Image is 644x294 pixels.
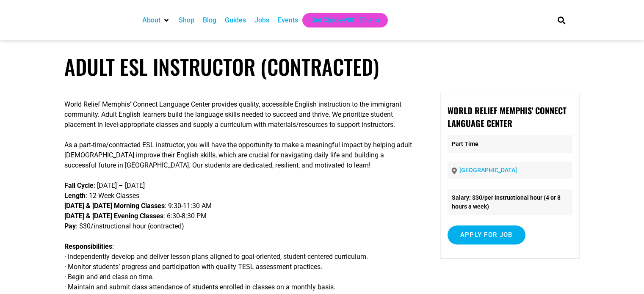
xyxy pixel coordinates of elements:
[64,54,580,79] h1: Adult ESL Instructor (Contracted)
[448,104,567,129] strong: World Relief Memphis' Connect Language Center
[448,225,525,245] input: Apply for job
[64,99,415,130] p: World Relief Memphis’ Connect Language Center provides quality, accessible English instruction to...
[311,15,379,25] a: Get Choose901 Emails
[64,202,165,210] strong: [DATE] & [DATE] Morning Classes
[203,15,216,25] a: Blog
[64,192,86,200] strong: Length
[64,222,76,230] strong: Pay
[138,13,174,27] div: About
[278,15,298,25] a: Events
[448,189,572,215] li: Salary: $30/per instructional hour (4 or 8 hours a week)
[64,140,415,170] p: As a part-time/contracted ESL instructor, you will have the opportunity to make a meaningful impa...
[64,181,94,190] strong: Fall Cycle
[254,15,269,25] a: Jobs
[179,15,194,25] a: Shop
[138,13,543,27] nav: Main nav
[64,212,163,220] strong: [DATE] & [DATE] Evening Classes
[225,15,246,25] a: Guides
[448,135,572,153] p: Part Time
[142,15,160,25] a: About
[64,181,415,231] p: : [DATE] – [DATE] : 12-Week Classes : 9:30-11:30 AM : 6:30-8:30 PM : $30/instructional hour (cont...
[459,167,517,173] a: [GEOGRAPHIC_DATA]
[64,242,112,250] strong: Responsibilities
[554,13,568,27] div: Search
